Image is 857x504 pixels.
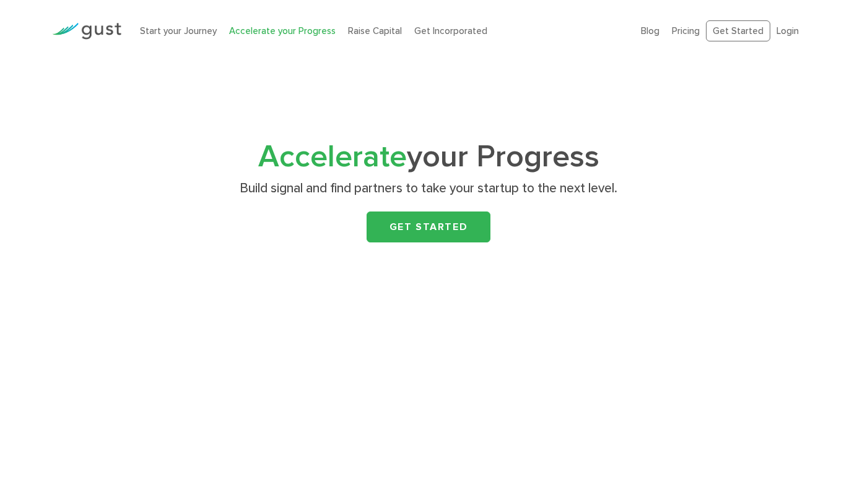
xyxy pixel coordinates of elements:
a: Raise Capital [348,25,402,36]
a: Accelerate your Progress [229,25,336,36]
a: Pricing [672,25,700,36]
h1: your Progress [184,143,673,171]
a: Start your Journey [140,25,217,36]
a: Blog [641,25,659,36]
img: Gust Logo [52,23,121,40]
a: Get Started [367,211,490,242]
a: Get Incorporated [414,25,487,36]
p: Build signal and find partners to take your startup to the next level. [189,180,669,197]
a: Login [777,25,799,36]
a: Get Started [706,20,770,42]
span: Accelerate [258,139,407,175]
